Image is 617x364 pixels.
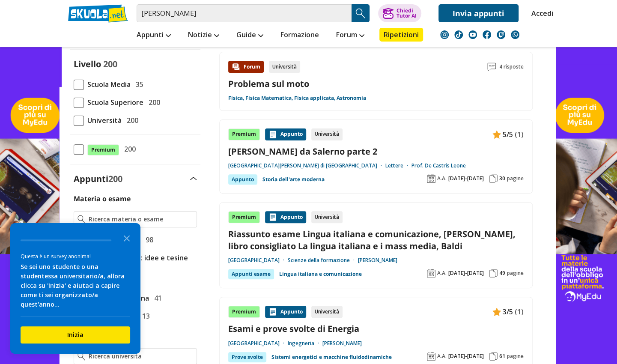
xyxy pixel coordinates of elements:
span: 49 [499,270,505,277]
input: Ricerca materia o esame [89,215,193,224]
a: Lingua italiana e comunicazione [279,269,362,279]
img: Pagine [489,269,498,277]
div: Premium [228,128,260,140]
span: 4 risposte [499,61,524,73]
div: Università [311,211,343,223]
img: Pagine [489,174,498,183]
img: Appunti contenuto [268,130,277,139]
a: [PERSON_NAME] [358,257,397,264]
span: Università [84,115,122,126]
span: pagine [507,175,524,182]
input: Cerca appunti, riassunti o versioni [137,4,352,22]
a: [PERSON_NAME] [322,340,362,347]
a: Sistemi energetici e macchine fluidodinamiche [271,352,392,362]
div: Forum [228,61,264,73]
span: (1) [515,306,524,317]
a: Ingegneria [288,340,322,347]
span: pagine [507,353,524,360]
span: pagine [507,270,524,277]
span: 200 [145,97,160,108]
div: Appunti esame [228,269,274,279]
button: Close the survey [118,229,135,246]
a: Forum [334,28,367,43]
a: [GEOGRAPHIC_DATA][PERSON_NAME] di [GEOGRAPHIC_DATA] [228,162,385,169]
a: [GEOGRAPHIC_DATA] [228,257,288,264]
span: A.A. [437,270,447,277]
div: Chiedi Tutor AI [396,8,416,18]
img: Appunti contenuto [268,213,277,221]
a: Lettere [385,162,411,169]
div: Università [311,306,343,318]
img: Commenti lettura [487,63,496,71]
div: Appunto [265,306,306,318]
img: instagram [440,30,449,39]
span: A.A. [437,353,447,360]
a: Appunti [134,28,173,43]
div: Università [269,61,300,73]
a: Accedi [531,4,549,22]
img: Ricerca materia o esame [77,215,86,224]
img: WhatsApp [511,30,519,39]
a: Guide [234,28,265,43]
img: Appunti contenuto [492,307,501,316]
div: Premium [228,211,260,223]
span: 35 [132,79,143,90]
span: Scuola Media [84,79,131,90]
span: 41 [151,292,162,304]
img: Cerca appunti, riassunti o versioni [354,7,367,20]
span: [DATE]-[DATE] [448,353,484,360]
span: 98 [142,234,153,245]
label: Materia o esame [74,194,131,203]
a: Storia dell'arte moderna [262,174,325,185]
span: Scuola Superiore [84,97,143,108]
img: twitch [497,30,505,39]
button: ChiediTutor AI [378,4,421,22]
a: Notizie [186,28,221,43]
span: 30 [499,175,505,182]
img: Anno accademico [427,174,435,183]
img: Appunti contenuto [492,130,501,139]
span: 61 [499,353,505,360]
span: 200 [108,173,122,185]
span: 3/5 [503,306,513,317]
span: 200 [123,115,138,126]
img: Pagine [489,352,498,361]
img: Forum contenuto [232,63,240,71]
div: Premium [228,306,260,318]
span: 200 [103,58,117,70]
a: Invia appunti [438,4,519,22]
div: Se sei uno studente o una studentessa universitario/a, allora clicca su 'Inizia' e aiutaci a capi... [21,262,130,309]
span: 200 [121,143,136,155]
div: Appunto [228,174,257,185]
span: A.A. [437,175,447,182]
a: Prof. De Castris Leone [411,162,466,169]
button: Search Button [352,4,370,22]
img: youtube [468,30,477,39]
a: Ripetizioni [379,28,423,42]
div: Survey [10,223,140,354]
span: 5/5 [503,129,513,140]
span: [DATE]-[DATE] [448,270,484,277]
a: Scienze della formazione [288,257,358,264]
input: Ricerca universita [89,352,193,361]
a: Esami e prove svolte di Energia [228,323,524,334]
span: (1) [515,129,524,140]
div: Questa è un survey anonima! [21,252,130,260]
div: Appunto [265,211,306,223]
img: tiktok [454,30,463,39]
span: 13 [139,310,150,322]
span: [DATE]-[DATE] [448,175,484,182]
a: Formazione [278,28,321,43]
a: [PERSON_NAME] da Salerno parte 2 [228,146,524,157]
div: Università [311,128,343,140]
img: Appunti contenuto [268,307,277,316]
img: facebook [483,30,491,39]
label: Livello [74,58,101,70]
a: Riassunto esame Lingua italiana e comunicazione, [PERSON_NAME], libro consigliato La lingua itali... [228,228,524,251]
span: Premium [87,144,119,155]
button: Inizia [21,326,130,343]
img: Ricerca universita [77,352,86,361]
a: Problema sul moto [228,78,309,90]
img: Apri e chiudi sezione [190,177,197,180]
div: Prove svolte [228,352,266,362]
